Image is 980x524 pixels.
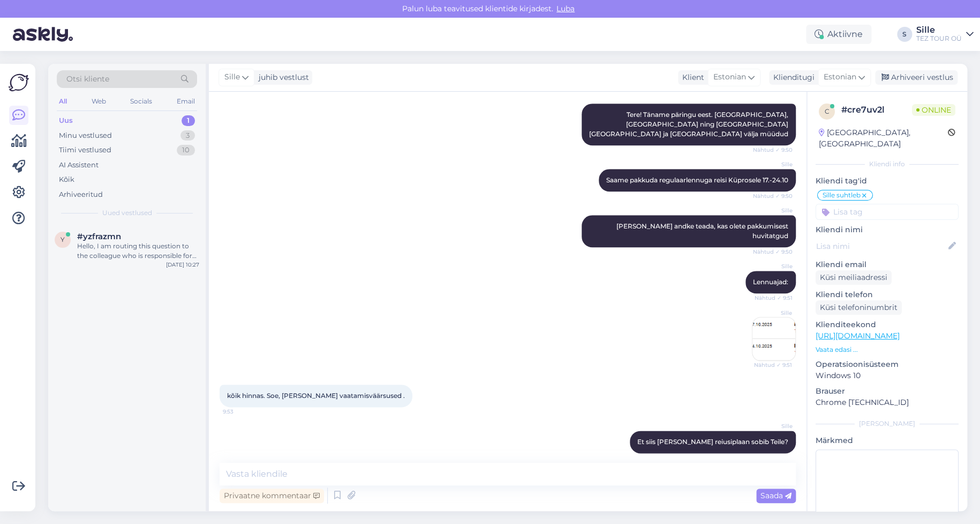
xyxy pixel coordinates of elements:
[227,392,405,400] span: kõik hinnas. Soe, [PERSON_NAME] vaatamisväärsused .
[59,160,99,171] div: AI Assistent
[59,115,73,126] div: Uus
[816,300,902,315] div: Küsi telefoninumbrit
[816,359,959,370] p: Operatsioonisüsteem
[223,408,263,416] span: 9:53
[752,146,793,154] span: Nähtud ✓ 9:50
[59,145,111,156] div: Tiimi vestlused
[752,294,793,302] span: Nähtud ✓ 9:51
[752,422,793,430] span: Sille
[553,4,578,13] span: Luba
[66,73,109,85] span: Otsi kliente
[816,386,959,397] p: Brauser
[824,71,856,83] span: Estonian
[752,361,792,369] span: Nähtud ✓ 9:51
[816,175,959,187] p: Kliendi tag'id
[916,26,962,34] div: Sille
[816,159,959,169] div: Kliendi info
[589,110,790,138] span: Tere! Täname päringu eest. [GEOGRAPHIC_DATA], [GEOGRAPHIC_DATA] ning [GEOGRAPHIC_DATA] [GEOGRAPHI...
[77,241,199,261] div: Hello, I am routing this question to the colleague who is responsible for this topic. The reply m...
[897,27,912,42] div: S
[841,104,912,116] div: # cre7uv2l
[59,130,112,141] div: Minu vestlused
[678,72,704,83] div: Klient
[819,127,948,150] div: [GEOGRAPHIC_DATA], [GEOGRAPHIC_DATA]
[175,94,197,108] div: Email
[816,397,959,408] p: Chrome [TECHNICAL_ID]
[823,192,861,198] span: Sille suhtleb
[769,72,815,83] div: Klienditugi
[182,115,195,126] div: 1
[752,160,793,168] span: Sille
[637,438,788,446] span: Et siis [PERSON_NAME] reiusiplaan sobib Teile?
[254,72,309,83] div: juhib vestlust
[752,262,793,270] span: Sille
[606,176,788,184] span: Saame pakkuda regulaarlennuga reisi Küprosele 17.-24.10
[816,289,959,300] p: Kliendi telefon
[77,232,121,241] span: #yzfrazmn
[9,72,29,93] img: Askly Logo
[816,345,959,355] p: Vaata edasi ...
[875,70,958,85] div: Arhiveeri vestlus
[166,261,199,269] div: [DATE] 10:27
[59,174,74,185] div: Kõik
[753,278,788,286] span: Lennuajad:
[89,94,108,108] div: Web
[224,71,240,83] span: Sille
[220,489,324,503] div: Privaatne kommentaar
[102,208,152,218] span: Uued vestlused
[816,270,892,285] div: Küsi meiliaadressi
[825,107,830,115] span: c
[752,248,793,256] span: Nähtud ✓ 9:50
[59,189,103,200] div: Arhiveeritud
[752,318,795,360] img: Attachment
[616,222,790,240] span: [PERSON_NAME] andke teada, kas olete pakkumisest huvitatgud
[816,419,959,429] div: [PERSON_NAME]
[816,331,900,341] a: [URL][DOMAIN_NAME]
[57,94,69,108] div: All
[912,104,955,116] span: Online
[806,25,871,44] div: Aktiivne
[61,235,65,243] span: y
[180,130,195,141] div: 3
[752,206,793,215] span: Sille
[760,491,791,500] span: Saada
[752,309,792,317] span: Sille
[816,259,959,270] p: Kliendi email
[816,204,959,220] input: Lisa tag
[916,26,974,43] a: SilleTEZ TOUR OÜ
[816,319,959,330] p: Klienditeekond
[816,370,959,381] p: Windows 10
[128,94,154,108] div: Socials
[816,224,959,235] p: Kliendi nimi
[713,71,746,83] span: Estonian
[916,34,962,43] div: TEZ TOUR OÜ
[177,145,195,156] div: 10
[752,192,793,200] span: Nähtud ✓ 9:50
[816,435,959,446] p: Märkmed
[816,240,946,252] input: Lisa nimi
